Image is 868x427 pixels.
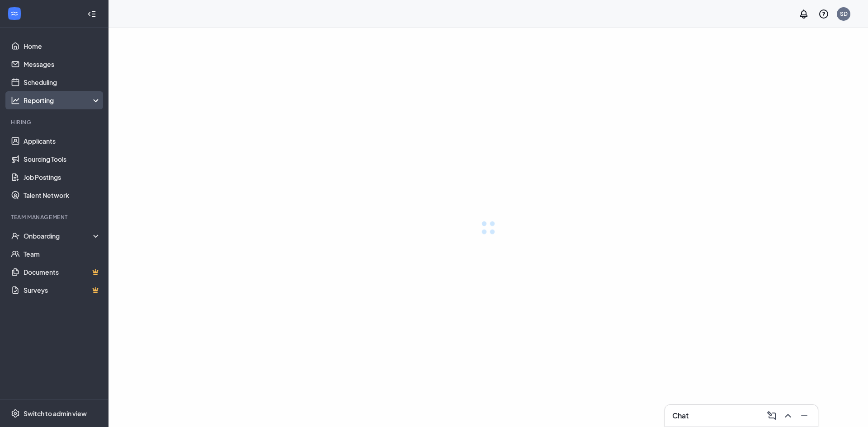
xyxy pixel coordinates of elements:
[24,245,101,263] a: Team
[818,9,829,19] svg: QuestionInfo
[780,408,794,423] button: ChevronUp
[87,9,96,19] svg: Collapse
[24,168,101,186] a: Job Postings
[10,9,19,18] svg: WorkstreamLogo
[798,9,809,19] svg: Notifications
[766,410,777,421] svg: ComposeMessage
[24,96,101,105] div: Reporting
[796,408,811,423] button: Minimize
[799,410,810,421] svg: Minimize
[24,55,101,73] a: Messages
[764,408,778,423] button: ComposeMessage
[11,231,20,240] svg: UserCheck
[24,150,101,168] a: Sourcing Tools
[24,132,101,150] a: Applicants
[672,411,689,421] h3: Chat
[24,37,101,55] a: Home
[11,96,20,105] svg: Analysis
[24,186,101,204] a: Talent Network
[840,10,848,18] div: SD
[11,118,99,126] div: Hiring
[11,213,99,221] div: Team Management
[24,73,101,91] a: Scheduling
[24,281,101,299] a: SurveysCrown
[24,263,101,281] a: DocumentsCrown
[24,231,101,240] div: Onboarding
[11,409,20,418] svg: Settings
[783,410,793,421] svg: ChevronUp
[24,409,87,418] div: Switch to admin view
